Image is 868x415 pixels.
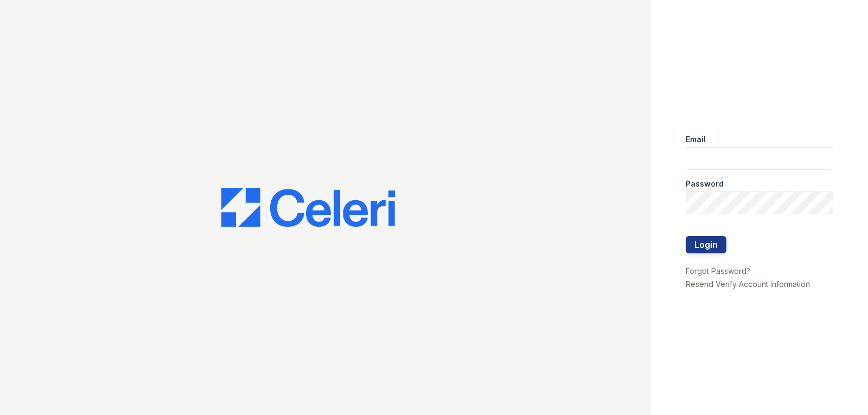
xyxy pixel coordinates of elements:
label: Password [686,178,724,189]
img: CE_Logo_Blue-a8612792a0a2168367f1c8372b55b34899dd931a85d93a1a3d3e32e68fde9ad4.png [221,188,395,227]
a: Forgot Password? [686,266,750,276]
a: Resend Verify Account Information [686,279,810,289]
button: Login [686,236,726,253]
label: Email [686,134,706,145]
